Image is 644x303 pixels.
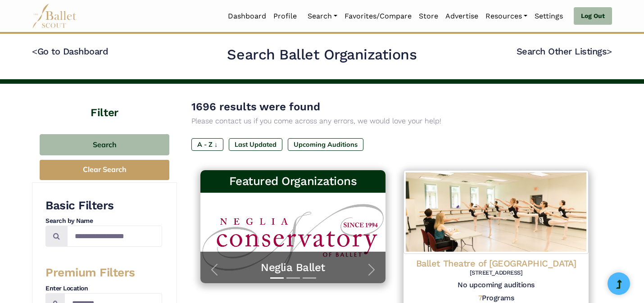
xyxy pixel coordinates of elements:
h4: Enter Location [45,284,162,293]
a: Advertise [442,7,482,26]
a: Favorites/Compare [341,7,415,26]
code: < [32,45,37,57]
a: <Go to Dashboard [32,46,108,57]
button: Clear Search [40,160,169,180]
h5: Programs [478,294,514,303]
h4: Filter [32,84,177,121]
h2: Search Ballet Organizations [227,45,417,64]
a: Store [415,7,442,26]
a: Log Out [574,7,612,25]
code: > [607,45,612,57]
h3: Premium Filters [45,265,162,280]
h5: No upcoming auditions [411,280,581,290]
input: Search by names... [67,226,162,247]
h6: [STREET_ADDRESS] [411,269,581,277]
label: Upcoming Auditions [288,138,363,151]
h4: Search by Name [45,217,162,226]
a: Search Other Listings> [517,46,612,57]
button: Slide 2 [286,273,300,283]
a: Search [304,7,341,26]
h3: Basic Filters [45,198,162,213]
a: Dashboard [224,7,270,26]
button: Search [40,134,169,155]
span: 1696 results were found [191,100,320,113]
button: Slide 1 [270,273,284,283]
a: Neglia Ballet [209,261,376,275]
h4: Ballet Theatre of [GEOGRAPHIC_DATA] [411,258,581,269]
span: 7 [478,294,482,302]
h3: Featured Organizations [208,174,378,189]
a: Profile [270,7,300,26]
label: A - Z ↓ [191,138,223,151]
img: Logo [404,170,589,254]
a: Settings [531,7,567,26]
label: Last Updated [229,138,282,151]
p: Please contact us if you come across any errors, we would love your help! [191,115,598,127]
a: Resources [482,7,531,26]
button: Slide 3 [303,273,316,283]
